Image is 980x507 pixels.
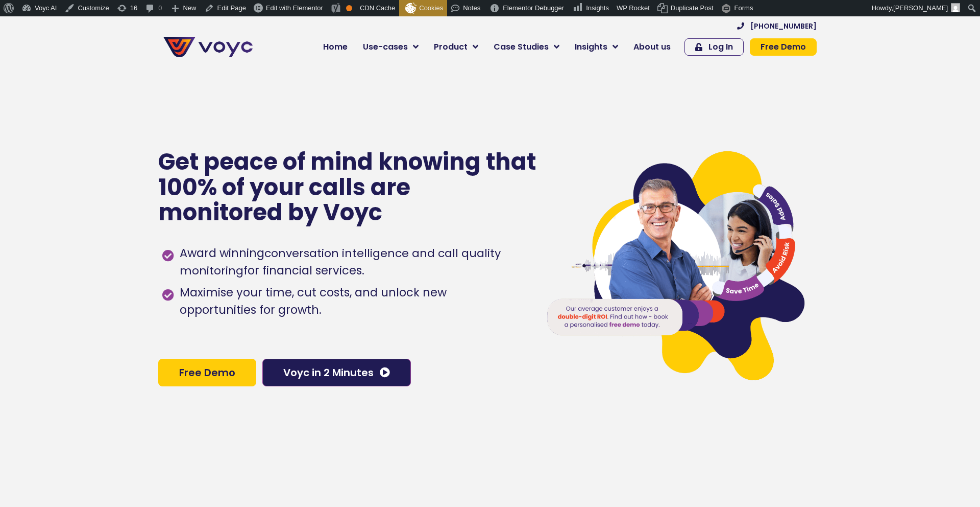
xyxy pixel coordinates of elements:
span: Award winning for financial services. [177,245,526,280]
span: Edit with Elementor [266,4,323,12]
a: Case Studies [486,37,567,57]
span: [PERSON_NAME] [893,4,948,12]
a: Insights [567,37,626,57]
span: Free Demo [761,43,806,51]
a: Use-cases [355,37,426,57]
a: [PHONE_NUMBER] [737,22,817,30]
p: Get peace of mind knowing that 100% of your calls are monitored by Voyc [158,149,537,225]
span: Home [323,41,348,53]
span: About us [633,41,671,53]
span: Maximise your time, cut costs, and unlock new opportunities for growth. [177,284,526,319]
a: About us [626,37,678,57]
span: Free Demo [179,367,235,378]
img: voyc-full-logo [163,37,253,57]
span: Voyc in 2 Minutes [283,367,374,378]
span: Product [434,41,468,53]
a: Product [426,37,486,57]
a: Home [315,37,355,57]
span: Use-cases [363,41,408,53]
span: Log In [708,43,733,51]
div: OK [346,5,352,11]
span: Insights [575,41,607,53]
h1: conversation intelligence and call quality monitoring [180,245,501,279]
span: Case Studies [494,41,549,53]
a: Free Demo [750,38,817,56]
a: Voyc in 2 Minutes [262,359,411,386]
a: Free Demo [158,359,256,386]
a: Log In [684,38,744,56]
span: [PHONE_NUMBER] [750,22,817,30]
